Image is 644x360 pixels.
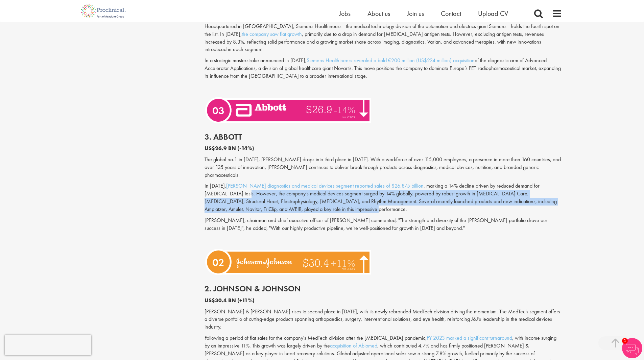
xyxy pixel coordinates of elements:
[205,217,562,232] p: [PERSON_NAME], chairman and chief executive officer of [PERSON_NAME] commented, "The strength and...
[307,57,475,64] a: Siemens Healthineers revealed a bold €200 million (US$224 million) acquisition
[330,342,377,349] a: acquisition of Abiomed
[622,338,642,358] img: Chatbot
[622,338,628,344] span: 1
[205,156,562,179] p: The global no.1 in [DATE], [PERSON_NAME] drops into third place in [DATE]. With a workforce of ov...
[205,57,562,80] p: In a strategic masterstroke announced in [DATE], of the diagnostic arm of Advanced Accelerator Ap...
[441,9,461,18] a: Contact
[205,23,562,53] p: Headquartered in [GEOGRAPHIC_DATA], Siemens Healthineers—the medical technology division of the a...
[427,334,512,341] a: FY 2023 marked a significant turnaround
[367,9,390,18] a: About us
[205,284,562,293] h2: 2. Johnson & Johnson
[478,9,508,18] a: Upload CV
[205,182,562,213] p: In [DATE], , marking a 14% decline driven by reduced demand for [MEDICAL_DATA] tests. However, th...
[226,182,424,189] a: [PERSON_NAME] diagnostics and medical devices segment reported sales of $26.875 billion
[407,9,424,18] a: Join us
[242,30,302,38] a: the company saw flat growth
[205,145,254,152] b: US$26.9 BN (-14%)
[205,133,562,141] h2: 3. Abbott
[205,297,255,304] b: US$30.4 BN (+11%)
[205,308,562,331] p: [PERSON_NAME] & [PERSON_NAME] rises to second place in [DATE], with its newly rebranded MedTech d...
[5,335,91,355] iframe: reCAPTCHA
[339,9,351,18] a: Jobs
